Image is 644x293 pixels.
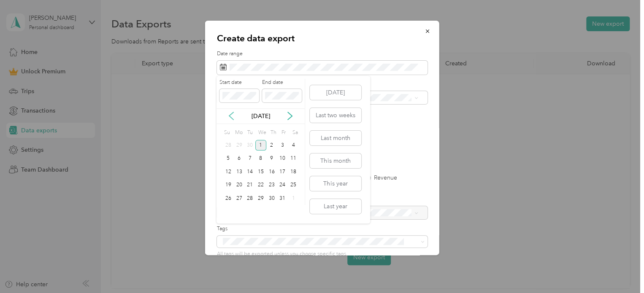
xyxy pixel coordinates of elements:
div: 7 [244,153,255,164]
div: 31 [277,193,288,204]
div: Fr [280,127,288,139]
p: Create data export [217,32,428,44]
div: 22 [255,180,266,191]
div: 1 [255,140,266,151]
p: All tags will be exported unless you choose specific tags. [217,250,428,258]
div: 27 [234,193,245,204]
iframe: Everlance-gr Chat Button Frame [597,246,644,293]
div: 10 [277,153,288,164]
div: 14 [244,167,255,177]
div: 20 [234,180,245,191]
div: 5 [223,153,234,164]
label: End date [262,79,302,86]
div: Sa [291,127,299,139]
div: 2 [266,140,277,151]
div: 30 [244,140,255,151]
div: 28 [223,140,234,151]
div: 16 [266,167,277,177]
button: Last two weeks [310,108,361,123]
div: Tu [246,127,254,139]
div: Th [269,127,277,139]
div: 8 [255,153,266,164]
div: 6 [234,153,245,164]
div: 26 [223,193,234,204]
div: 21 [244,180,255,191]
button: [DATE] [310,85,361,100]
div: 11 [288,153,299,164]
div: Mo [234,127,243,139]
label: Tags [217,225,428,233]
button: Last month [310,131,361,145]
button: This year [310,176,361,191]
div: 24 [277,180,288,191]
button: This month [310,153,361,168]
div: 25 [288,180,299,191]
div: 19 [223,180,234,191]
div: 12 [223,167,234,177]
div: 29 [234,140,245,151]
div: 28 [244,193,255,204]
p: [DATE] [243,112,279,121]
label: Start date [219,79,259,86]
div: 9 [266,153,277,164]
div: 4 [288,140,299,151]
div: 3 [277,140,288,151]
div: We [257,127,266,139]
div: 29 [255,193,266,204]
div: 23 [266,180,277,191]
div: 1 [288,193,299,204]
label: Date range [217,50,428,58]
div: 17 [277,167,288,177]
div: 13 [234,167,245,177]
div: 18 [288,167,299,177]
button: Last year [310,199,361,214]
div: Su [223,127,231,139]
div: 15 [255,167,266,177]
div: 30 [266,193,277,204]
